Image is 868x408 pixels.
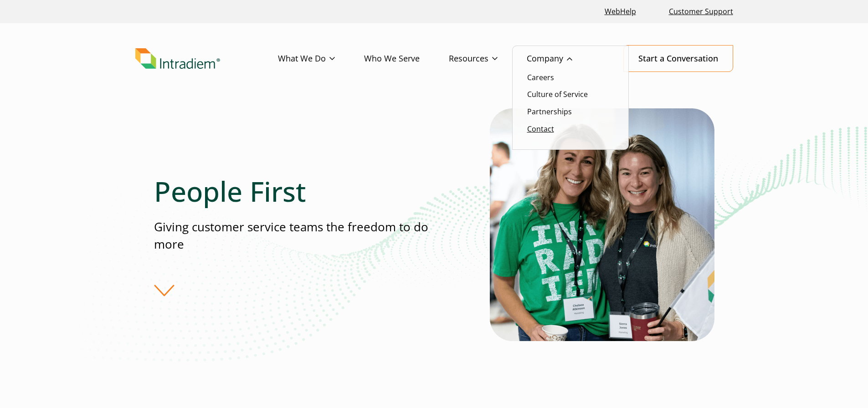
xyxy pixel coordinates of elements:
a: Link to homepage of Intradiem [135,48,278,69]
a: What We Do [278,46,364,72]
a: Company [527,46,601,72]
a: Link opens in a new window [601,2,640,21]
h1: People First [154,175,434,208]
a: Careers [527,72,554,82]
a: Who We Serve [364,46,449,72]
a: Customer Support [665,2,737,21]
img: Intradiem [135,48,220,69]
p: Giving customer service teams the freedom to do more [154,219,434,253]
a: Resources [449,46,527,72]
a: Partnerships [527,107,572,117]
a: Contact [527,124,554,134]
img: Two contact center partners from Intradiem smiling [490,108,714,341]
a: Start a Conversation [623,45,733,72]
a: Culture of Service [527,89,588,99]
